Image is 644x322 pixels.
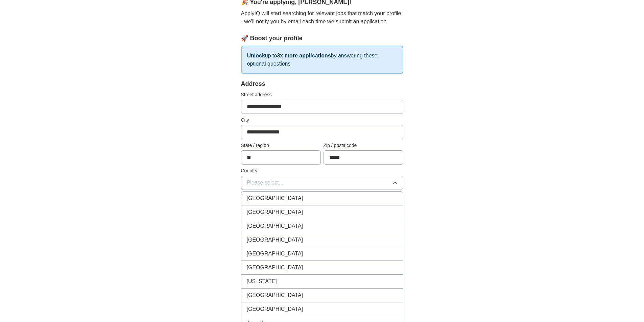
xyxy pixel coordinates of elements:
label: Street address [241,91,403,98]
span: [GEOGRAPHIC_DATA] [247,194,303,202]
span: [GEOGRAPHIC_DATA] [247,264,303,272]
span: [GEOGRAPHIC_DATA] [247,236,303,244]
p: up to by answering these optional questions [241,46,403,74]
label: City [241,117,403,124]
p: ApplyIQ will start searching for relevant jobs that match your profile - we'll notify you by emai... [241,9,403,26]
label: State / region [241,142,321,149]
span: [US_STATE] [247,277,277,286]
span: Please select... [247,179,284,187]
span: [GEOGRAPHIC_DATA] [247,222,303,230]
span: [GEOGRAPHIC_DATA] [247,208,303,216]
span: [GEOGRAPHIC_DATA] [247,291,303,299]
strong: Unlock [247,53,265,58]
button: Please select... [241,176,403,190]
strong: 3x more applications [277,53,331,58]
div: Address [241,79,403,89]
label: Country [241,167,403,174]
span: [GEOGRAPHIC_DATA] [247,305,303,313]
div: 🚀 Boost your profile [241,34,403,43]
span: [GEOGRAPHIC_DATA] [247,250,303,258]
label: Zip / postalcode [324,142,403,149]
